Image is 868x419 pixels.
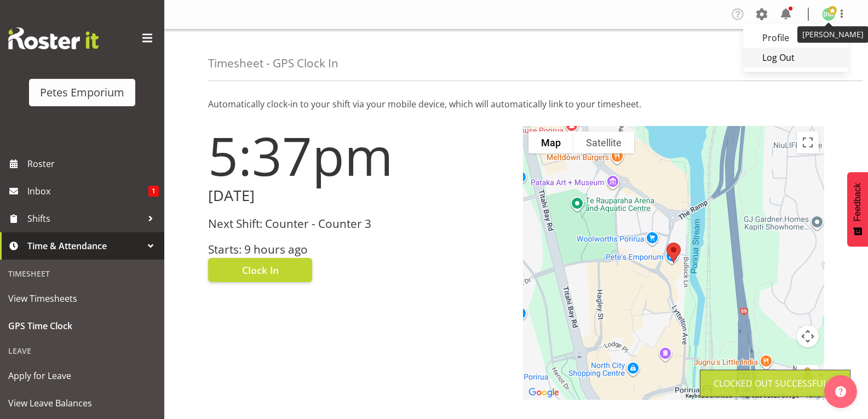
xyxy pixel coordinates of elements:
a: Apply for Leave [3,362,162,389]
a: Open this area in Google Maps (opens a new window) [526,386,562,400]
img: david-mcauley697.jpg [822,8,835,21]
span: Apply for Leave [8,368,156,384]
button: Keyboard shortcuts [686,392,733,400]
span: Feedback [853,183,863,221]
span: Clock In [242,263,279,277]
a: GPS Time Clock [3,312,162,340]
a: View Timesheets [3,285,162,312]
img: Rosterit website logo [8,27,99,49]
button: Show satellite imagery [573,131,634,153]
h4: Timesheet - GPS Clock In [208,57,338,70]
p: Automatically clock-in to your shift via your mobile device, which will automatically link to you... [208,97,824,111]
h3: Starts: 9 hours ago [208,243,510,256]
img: Google [526,386,562,400]
button: Map camera controls [797,325,819,347]
div: Petes Emporium [40,84,124,101]
span: View Leave Balances [8,395,156,411]
div: Timesheet [3,262,162,285]
div: Clocked out Successfully [714,377,837,390]
button: Show street map [528,131,573,153]
span: 1 [148,186,159,197]
span: Roster [27,156,159,172]
img: help-xxl-2.png [835,386,846,397]
h1: 5:37pm [208,126,510,185]
button: Clock In [208,258,312,282]
button: Drag Pegman onto the map to open Street View [797,365,819,387]
span: GPS Time Clock [8,318,156,334]
h2: [DATE] [208,187,510,204]
span: Shifts [27,210,142,227]
a: Profile [743,28,848,48]
a: View Leave Balances [3,389,162,417]
span: View Timesheets [8,290,156,307]
span: Time & Attendance [27,238,142,254]
button: Feedback - Show survey [847,172,868,246]
h3: Next Shift: Counter - Counter 3 [208,217,510,230]
a: Log Out [743,48,848,67]
button: Toggle fullscreen view [797,131,819,153]
div: Leave [3,340,162,362]
span: Inbox [27,183,148,199]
